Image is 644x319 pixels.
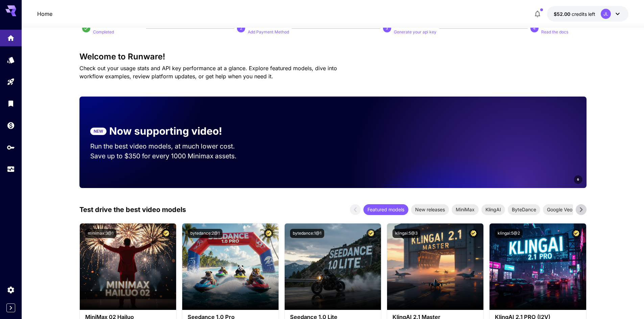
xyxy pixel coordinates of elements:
div: API Keys [7,143,15,152]
button: Completed [93,28,114,36]
button: Add Payment Method [248,28,289,36]
span: New releases [411,206,449,213]
button: klingai:5@3 [392,229,420,238]
img: alt [182,223,279,310]
nav: breadcrumb [37,10,52,18]
a: Home [37,10,52,18]
p: 3 [386,25,388,31]
div: Featured models [363,204,408,215]
div: Usage [7,165,15,174]
div: Library [7,99,15,108]
button: Certified Model – Vetted for best performance and includes a commercial license. [366,229,376,238]
span: MiniMax [452,206,479,213]
span: Google Veo [543,206,576,213]
span: Featured models [363,206,408,213]
div: Wallet [7,121,15,130]
div: Models [7,56,15,64]
div: Settings [7,286,15,294]
div: KlingAI [481,204,505,215]
button: bytedance:1@1 [290,229,324,238]
p: Save up to $350 for every 1000 Minimax assets. [90,151,248,161]
span: 6 [577,177,579,182]
p: Now supporting video! [109,124,222,139]
div: Google Veo [543,204,576,215]
img: alt [80,223,176,310]
button: minimax:3@1 [85,229,116,238]
button: Expand sidebar [6,303,15,312]
button: Certified Model – Vetted for best performance and includes a commercial license. [162,229,171,238]
span: $52.00 [554,11,572,17]
span: KlingAI [481,206,505,213]
p: Read the docs [541,29,568,35]
img: alt [490,223,586,310]
div: ByteDance [508,204,540,215]
button: $52.00JL [547,6,628,22]
h3: Welcome to Runware! [79,52,587,61]
button: Read the docs [541,28,568,36]
button: Certified Model – Vetted for best performance and includes a commercial license. [572,229,581,238]
div: New releases [411,204,449,215]
p: Add Payment Method [248,29,289,35]
span: credits left [572,11,595,17]
button: klingai:5@2 [495,229,523,238]
span: Check out your usage stats and API key performance at a glance. Explore featured models, dive int... [79,65,337,80]
div: Playground [7,78,15,86]
p: Completed [93,29,114,35]
button: Certified Model – Vetted for best performance and includes a commercial license. [469,229,478,238]
p: 4 [533,25,535,31]
p: Run the best video models, at much lower cost. [90,141,248,151]
p: 2 [240,25,242,31]
img: alt [387,223,483,310]
p: Generate your api key [394,29,436,35]
div: MiniMax [452,204,479,215]
button: bytedance:2@1 [188,229,222,238]
span: ByteDance [508,206,540,213]
p: Test drive the best video models [79,205,186,215]
p: NEW [94,128,103,134]
div: JL [601,9,611,19]
button: Certified Model – Vetted for best performance and includes a commercial license. [264,229,273,238]
div: $52.00 [554,10,595,18]
button: Generate your api key [394,28,436,36]
img: alt [285,223,381,310]
div: Home [7,34,15,42]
